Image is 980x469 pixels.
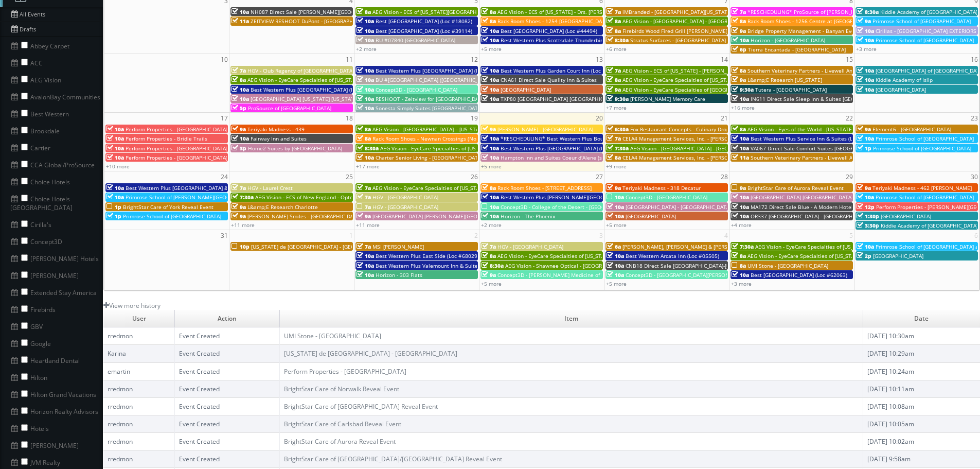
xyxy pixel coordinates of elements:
[732,27,746,34] span: 9a
[732,67,746,74] span: 8a
[720,171,729,182] span: 28
[482,126,496,133] span: 9a
[751,37,825,44] span: Horizon - [GEOGRAPHIC_DATA]
[751,154,929,161] span: Southern Veterinary Partners - Livewell Animal Urgent Care of Goodyear
[482,8,496,15] span: 8a
[857,126,871,133] span: 9a
[357,95,374,102] span: 10a
[357,126,371,133] span: 8a
[501,95,620,102] span: TXP80 [GEOGRAPHIC_DATA] [GEOGRAPHIC_DATA]
[501,67,623,74] span: Best Western Plus Garden Court Inn (Loc #05224)
[376,95,486,102] span: RESHOOT - Zeitview for [GEOGRAPHIC_DATA]
[606,163,627,170] a: +9 more
[751,203,915,211] span: MA172 Direct Sale Blue - A Modern Hotel, Ascend Hotel Collection
[231,135,249,142] span: 10a
[607,18,621,25] span: 8a
[607,37,629,44] span: 8:30a
[876,194,974,201] span: Primrose School of [GEOGRAPHIC_DATA]
[482,95,499,102] span: 10a
[607,213,624,220] span: 10a
[751,194,853,201] span: [GEOGRAPHIC_DATA] [GEOGRAPHIC_DATA]
[106,145,124,152] span: 10a
[857,194,874,201] span: 10a
[720,54,729,65] span: 14
[356,163,380,170] a: +17 more
[845,113,854,124] span: 22
[873,145,971,152] span: Primrose School of [GEOGRAPHIC_DATA]
[626,262,775,269] span: CNB18 Direct Sale [GEOGRAPHIC_DATA]-[GEOGRAPHIC_DATA]
[106,203,121,211] span: 1p
[247,203,318,211] span: L&amp;E Research Charlotte
[751,95,893,102] span: IN611 Direct Sale Sleep Inn & Suites [GEOGRAPHIC_DATA]
[231,76,246,83] span: 8a
[372,184,557,192] span: AEG Vision - EyeCare Specialties of [US_STATE] – [PERSON_NAME] Eye Care
[857,67,874,74] span: 10a
[251,135,307,142] span: Fairway Inn and Suites
[126,154,227,161] span: Perform Properties - [GEOGRAPHIC_DATA]
[622,86,825,93] span: AEG Vision - EyeCare Specialties of [GEOGRAPHIC_DATA] - Medfield Eye Associates
[482,37,499,44] span: 10a
[732,184,746,192] span: 9a
[857,76,874,83] span: 10a
[284,437,396,446] a: BrightStar Care of Aurora Reveal Event
[482,145,499,152] span: 10a
[357,252,374,259] span: 10a
[231,145,246,152] span: 3p
[857,27,874,34] span: 10a
[607,27,621,34] span: 8a
[607,184,621,192] span: 9a
[497,252,671,259] span: AEG Vision - EyeCare Specialties of [US_STATE] - In Focus Vision Center
[482,203,499,211] span: 10a
[732,46,746,53] span: 6p
[626,194,707,201] span: Concept3D - [GEOGRAPHIC_DATA]
[357,76,374,83] span: 10a
[482,154,499,161] span: 10a
[284,332,381,340] a: UMI Stone - [GEOGRAPHIC_DATA]
[872,184,972,192] span: Teriyaki Madness - 462 [PERSON_NAME]
[876,135,974,142] span: Primrose School of [GEOGRAPHIC_DATA]
[501,213,555,220] span: Horizon - The Phoenix
[857,37,874,44] span: 10a
[231,221,255,229] a: +11 more
[857,18,871,25] span: 9a
[482,135,499,142] span: 10a
[872,18,971,25] span: Primrose School of [GEOGRAPHIC_DATA]
[970,54,979,65] span: 16
[123,213,221,220] span: Primrose School of [GEOGRAPHIC_DATA]
[106,163,130,170] a: +10 more
[720,113,729,124] span: 21
[876,37,974,44] span: Primrose School of [GEOGRAPHIC_DATA]
[607,8,621,15] span: 7a
[372,203,438,211] span: HGV - [GEOGRAPHIC_DATA]
[606,45,627,53] a: +6 more
[501,194,765,201] span: Best Western Plus [PERSON_NAME][GEOGRAPHIC_DATA]/[PERSON_NAME][GEOGRAPHIC_DATA] (Loc #10397)
[630,145,767,152] span: AEG Vision - [GEOGRAPHIC_DATA] - [GEOGRAPHIC_DATA]
[881,213,931,220] span: [GEOGRAPHIC_DATA]
[607,67,621,74] span: 7a
[284,420,401,428] a: BrightStar Care of Carlsbad Reveal Event
[470,171,479,182] span: 26
[357,194,371,201] span: 7a
[231,67,246,74] span: 7a
[482,213,499,220] span: 10a
[747,8,867,15] span: *RESCHEDULING* ProSource of [PERSON_NAME]
[376,105,483,112] span: Sonesta Simply Suites [GEOGRAPHIC_DATA]
[607,243,621,250] span: 6a
[482,262,504,269] span: 8:30a
[106,135,124,142] span: 10a
[126,194,264,201] span: Primrose School of [PERSON_NAME][GEOGRAPHIC_DATA]
[357,145,379,152] span: 8:30a
[482,27,499,34] span: 10a
[251,8,452,15] span: NH087 Direct Sale [PERSON_NAME][GEOGRAPHIC_DATA], Ascend Hotel Collection
[607,95,629,102] span: 9:30a
[497,184,592,192] span: Rack Room Shoes - [STREET_ADDRESS]
[482,271,496,279] span: 9a
[248,105,331,112] span: ProSource of [GEOGRAPHIC_DATA]
[248,145,342,152] span: Home2 Suites by [GEOGRAPHIC_DATA]
[357,37,374,44] span: 10a
[357,184,371,192] span: 7a
[857,184,871,192] span: 9a
[106,213,121,220] span: 1p
[357,105,374,112] span: 10a
[220,54,229,65] span: 10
